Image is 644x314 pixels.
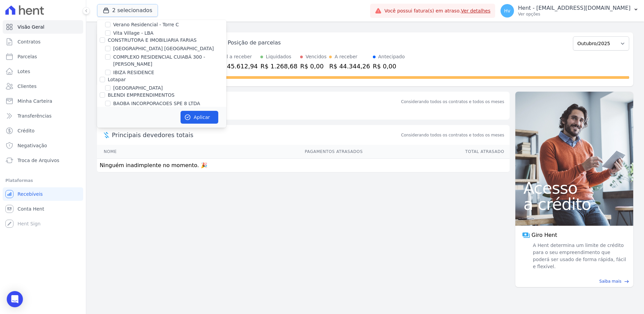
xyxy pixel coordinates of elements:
[108,92,174,98] label: BLENDI EMPREENDIMENTOS
[461,8,490,13] a: Ver detalhes
[504,8,511,13] span: Hv
[113,69,154,76] label: IBIZA RESIDENCE
[113,30,154,37] label: Vita Village - LBA
[108,37,197,43] label: CONSTRUTORA E IMOBILIARIA FARIAS
[18,53,37,60] span: Parcelas
[3,154,83,167] a: Troca de Arquivos
[3,109,83,123] a: Transferências
[384,7,490,14] span: Você possui fatura(s) em atraso.
[378,53,405,60] div: Antecipado
[18,157,59,164] span: Troca de Arquivos
[401,99,504,105] div: Considerando todos os contratos e todos os meses
[599,278,621,284] span: Saiba mais
[300,62,326,71] div: R$ 0,00
[518,11,631,17] p: Ver opções
[3,80,83,93] a: Clientes
[3,202,83,216] a: Conta Hent
[329,62,370,71] div: R$ 44.344,26
[113,85,163,92] label: [GEOGRAPHIC_DATA]
[3,94,83,108] a: Minha Carteira
[532,242,626,270] span: A Hent determina um limite de crédito para o seu empreendimento que poderá ser usado de forma ráp...
[113,54,226,68] label: COMPLEXO RESIDENCIAL CUIABÁ 300 - [PERSON_NAME]
[18,191,43,197] span: Recebíveis
[363,145,510,159] th: Total Atrasado
[18,83,36,90] span: Clientes
[108,77,126,82] label: Lotapar
[523,180,625,196] span: Acesso
[217,53,258,60] div: Total a receber
[18,206,44,212] span: Conta Hent
[181,111,218,124] button: Aplicar
[112,97,400,106] div: Saldo devedor total
[624,279,629,284] span: east
[5,177,80,185] div: Plataformas
[171,145,363,159] th: Pagamentos Atrasados
[18,38,40,45] span: Contratos
[18,68,30,75] span: Lotes
[3,124,83,137] a: Crédito
[97,159,510,172] td: Ninguém inadimplente no momento. 🎉
[18,98,52,104] span: Minha Carteira
[495,1,644,20] button: Hv Hent - [EMAIL_ADDRESS][DOMAIN_NAME] Ver opções
[18,142,47,149] span: Negativação
[519,278,629,284] a: Saiba mais east
[113,45,214,52] label: [GEOGRAPHIC_DATA] [GEOGRAPHIC_DATA]
[97,4,158,17] button: 2 selecionados
[3,20,83,34] a: Visão Geral
[18,127,35,134] span: Crédito
[113,100,200,107] label: BAOBA INCORPORACOES SPE 8 LTDA
[18,113,52,119] span: Transferências
[217,62,258,71] div: R$ 45.612,94
[3,187,83,201] a: Recebíveis
[260,62,297,71] div: R$ 1.268,68
[3,139,83,152] a: Negativação
[3,50,83,63] a: Parcelas
[3,65,83,78] a: Lotes
[523,196,625,212] span: a crédito
[18,24,44,30] span: Visão Geral
[97,106,510,120] p: Sem saldo devedor no momento. 🎉
[532,231,557,239] span: Giro Hent
[228,39,281,47] div: Posição de parcelas
[334,53,357,60] div: A receber
[373,62,405,71] div: R$ 0,00
[112,130,400,139] span: Principais devedores totais
[518,5,631,11] p: Hent - [EMAIL_ADDRESS][DOMAIN_NAME]
[113,21,179,28] label: Verano Residencial - Torre C
[305,53,326,60] div: Vencidos
[401,132,504,138] span: Considerando todos os contratos e todos os meses
[266,53,291,60] div: Liquidados
[97,145,171,159] th: Nome
[7,291,23,307] div: Open Intercom Messenger
[3,35,83,49] a: Contratos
